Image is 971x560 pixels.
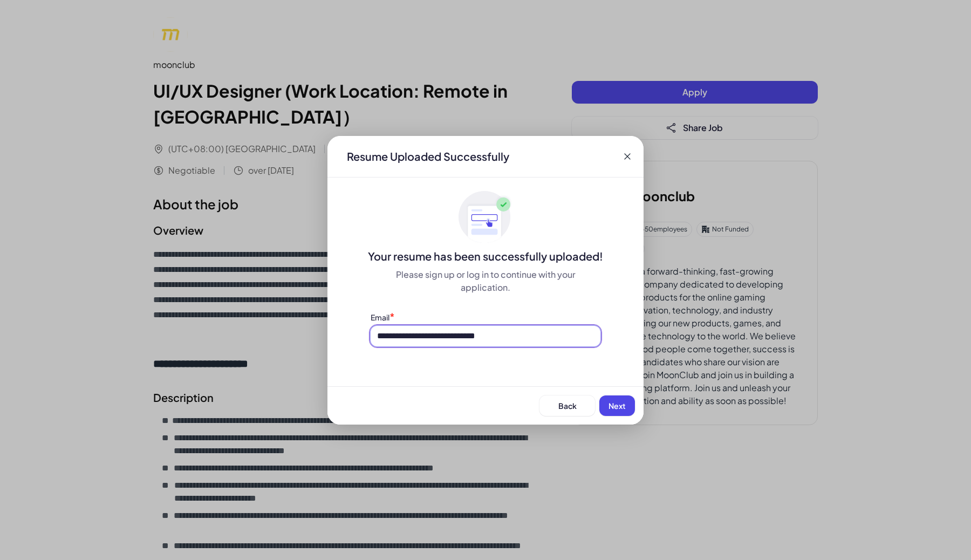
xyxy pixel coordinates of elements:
button: Back [539,395,595,416]
div: Resume Uploaded Successfully [338,149,518,164]
span: Back [558,401,577,411]
div: Your resume has been successfully uploaded! [327,249,644,264]
span: Next [608,401,626,411]
img: ApplyedMaskGroup3.svg [459,190,512,244]
button: Next [599,395,635,416]
div: Please sign up or log in to continue with your application. [371,268,600,294]
label: Email [371,312,389,322]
